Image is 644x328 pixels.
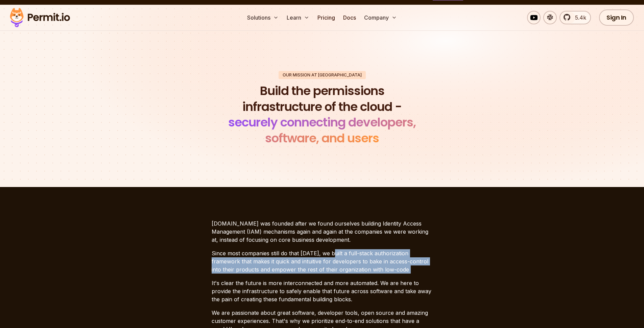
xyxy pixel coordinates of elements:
div: Our mission at [GEOGRAPHIC_DATA] [279,71,366,79]
a: 5.4k [559,11,591,24]
a: Pricing [315,11,338,24]
p: [DOMAIN_NAME] was founded after we found ourselves building Identity Access Management (IAM) mech... [212,219,433,244]
span: securely connecting developers, software, and users [228,114,416,147]
p: It's clear the future is more interconnected and more automated. We are here to provide the infra... [212,279,433,303]
button: Solutions [244,11,281,24]
a: Docs [340,11,359,24]
h1: Build the permissions infrastructure of the cloud - [219,83,425,146]
button: Company [361,11,400,24]
span: 5.4k [571,14,586,22]
img: Permit logo [7,6,73,29]
button: Learn [284,11,312,24]
a: Sign In [599,9,634,26]
p: Since most companies still do that [DATE], we built a full-stack authorization framework that mak... [212,249,433,274]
